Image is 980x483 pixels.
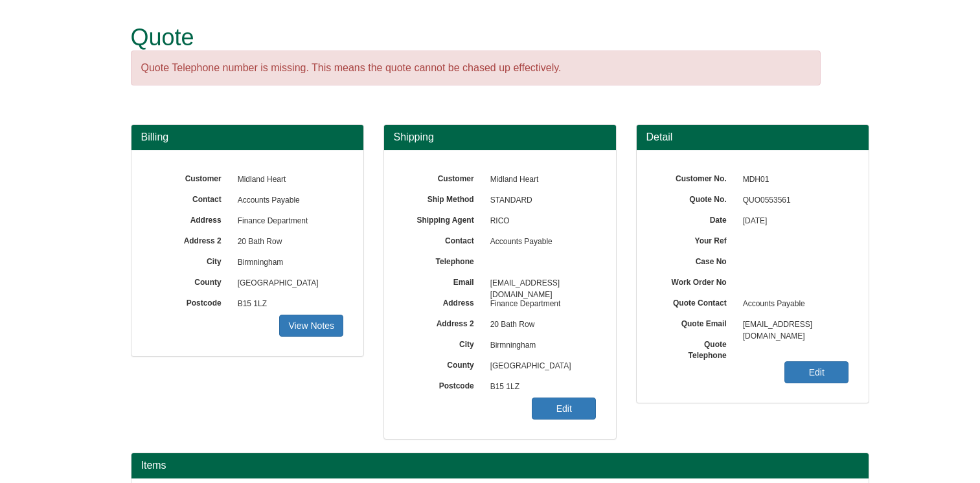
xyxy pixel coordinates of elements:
label: City [404,335,484,350]
span: B15 1LZ [231,294,344,315]
label: Address [151,211,231,226]
label: Customer No. [656,170,736,185]
h2: Items [141,460,859,471]
label: Quote Email [656,315,736,330]
label: Work Order No [656,273,736,288]
span: [EMAIL_ADDRESS][DOMAIN_NAME] [736,315,849,335]
label: Ship Method [404,190,484,205]
label: Postcode [151,294,231,309]
label: Date [656,211,736,226]
span: 20 Bath Row [231,232,344,253]
span: Finance Department [231,211,344,232]
span: Midland Heart [484,170,597,190]
label: Your Ref [656,232,736,247]
label: Contact [404,232,484,247]
label: County [404,356,484,371]
h1: Quote [131,25,821,51]
label: Contact [151,190,231,205]
label: County [151,273,231,288]
span: Birmningham [231,253,344,273]
label: Shipping Agent [404,211,484,226]
h3: Billing [141,131,354,143]
span: [DATE] [736,211,849,232]
span: STANDARD [484,190,597,211]
span: Accounts Payable [736,294,849,315]
div: Quote Telephone number is missing. This means the quote cannot be chased up effectively. [131,51,821,86]
span: Birmningham [484,335,597,356]
a: Edit [784,361,849,383]
label: Customer [404,170,484,185]
a: Edit [532,398,596,420]
label: Case No [656,253,736,267]
label: Telephone [404,253,484,267]
span: Finance Department [484,294,597,315]
span: Accounts Payable [231,190,344,211]
label: Email [404,273,484,288]
label: Address 2 [151,232,231,247]
span: RICO [484,211,597,232]
span: [EMAIL_ADDRESS][DOMAIN_NAME] [484,273,597,294]
span: QUO0553561 [736,190,849,211]
label: Customer [151,170,231,185]
span: [GEOGRAPHIC_DATA] [231,273,344,294]
label: Quote Telephone [656,335,736,361]
label: Quote Contact [656,294,736,309]
h3: Shipping [394,131,606,143]
span: Accounts Payable [484,232,597,253]
a: View Notes [279,315,343,337]
span: B15 1LZ [484,377,597,398]
label: Address 2 [404,315,484,330]
label: Quote No. [656,190,736,205]
span: MDH01 [736,170,849,190]
label: City [151,253,231,267]
h3: Detail [646,131,859,143]
label: Address [404,294,484,309]
span: 20 Bath Row [484,315,597,335]
span: [GEOGRAPHIC_DATA] [484,356,597,377]
label: Postcode [404,377,484,392]
span: Midland Heart [231,170,344,190]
